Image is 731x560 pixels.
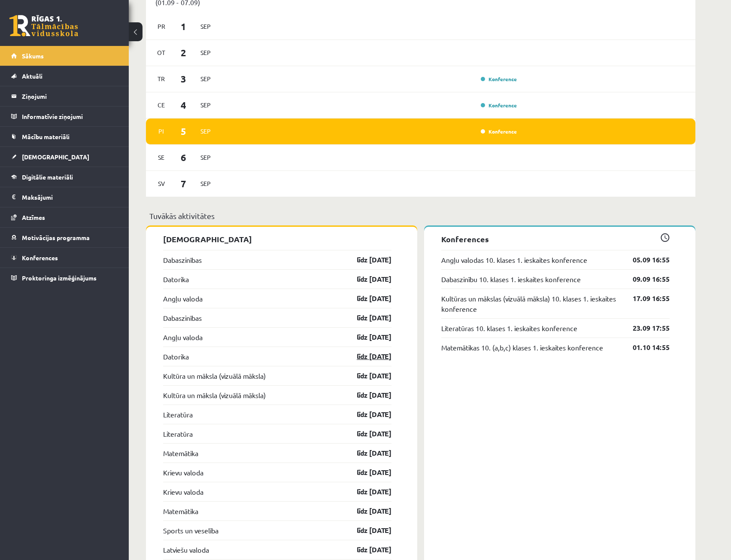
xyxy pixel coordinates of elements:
[163,390,266,400] a: Kultūra un māksla (vizuālā māksla)
[163,233,391,245] p: [DEMOGRAPHIC_DATA]
[163,371,266,381] a: Kultūra un māksla (vizuālā māksla)
[22,213,45,221] span: Atzīmes
[342,274,391,284] a: līdz [DATE]
[197,151,215,164] span: Sep
[163,525,218,536] a: Sports un veselība
[152,177,170,190] span: Sv
[163,429,193,439] a: Literatūra
[163,487,203,497] a: Krievu valoda
[163,545,209,555] a: Latviešu valoda
[163,506,198,516] a: Matemātika
[441,233,670,245] p: Konferences
[11,268,118,288] a: Proktoringa izmēģinājums
[22,153,89,161] span: [DEMOGRAPHIC_DATA]
[342,525,391,536] a: līdz [DATE]
[152,72,170,85] span: Tr
[170,19,197,33] span: 1
[342,545,391,555] a: līdz [DATE]
[441,255,587,265] a: Angļu valodas 10. klases 1. ieskaites konference
[342,351,391,362] a: līdz [DATE]
[342,487,391,497] a: līdz [DATE]
[342,313,391,323] a: līdz [DATE]
[620,323,670,333] a: 23.09 17:55
[11,127,118,146] a: Mācību materiāli
[22,234,90,241] span: Motivācijas programma
[170,72,197,86] span: 3
[342,332,391,342] a: līdz [DATE]
[197,72,215,85] span: Sep
[342,371,391,381] a: līdz [DATE]
[22,133,70,140] span: Mācību materiāli
[152,151,170,164] span: Se
[620,274,670,284] a: 09.09 16:55
[342,506,391,516] a: līdz [DATE]
[441,342,603,353] a: Matemātikas 10. (a,b,c) klases 1. ieskaites konference
[22,107,118,126] legend: Informatīvie ziņojumi
[163,409,193,420] a: Literatūra
[342,467,391,478] a: līdz [DATE]
[342,390,391,400] a: līdz [DATE]
[342,409,391,420] a: līdz [DATE]
[22,187,118,207] legend: Maksājumi
[620,293,670,304] a: 17.09 16:55
[22,274,97,282] span: Proktoringa izmēģinājums
[170,98,197,112] span: 4
[342,293,391,304] a: līdz [DATE]
[11,46,118,66] a: Sākums
[163,448,198,458] a: Matemātika
[163,293,203,304] a: Angļu valoda
[11,107,118,126] a: Informatīvie ziņojumi
[620,255,670,265] a: 05.09 16:55
[11,228,118,247] a: Motivācijas programma
[197,20,215,33] span: Sep
[170,46,197,60] span: 2
[342,448,391,458] a: līdz [DATE]
[342,429,391,439] a: līdz [DATE]
[22,173,73,181] span: Digitālie materiāli
[481,128,517,135] a: Konference
[163,467,203,478] a: Krievu valoda
[163,351,189,362] a: Datorika
[152,125,170,138] span: Pi
[11,187,118,207] a: Maksājumi
[163,332,203,342] a: Angļu valoda
[22,254,58,262] span: Konferences
[342,255,391,265] a: līdz [DATE]
[163,313,202,323] a: Dabaszinības
[22,86,118,106] legend: Ziņojumi
[481,76,517,82] a: Konference
[11,86,118,106] a: Ziņojumi
[152,20,170,33] span: Pr
[9,15,78,37] a: Rīgas 1. Tālmācības vidusskola
[22,52,44,60] span: Sākums
[11,167,118,187] a: Digitālie materiāli
[11,248,118,268] a: Konferences
[620,342,670,353] a: 01.10 14:55
[441,293,620,314] a: Kultūras un mākslas (vizuālā māksla) 10. klases 1. ieskaites konference
[152,46,170,59] span: Ot
[11,207,118,227] a: Atzīmes
[22,72,42,80] span: Aktuāli
[163,274,189,284] a: Datorika
[170,150,197,164] span: 6
[441,323,577,333] a: Literatūras 10. klases 1. ieskaites konference
[11,147,118,167] a: [DEMOGRAPHIC_DATA]
[197,177,215,190] span: Sep
[170,124,197,138] span: 5
[197,46,215,59] span: Sep
[11,66,118,86] a: Aktuāli
[149,210,692,222] p: Tuvākās aktivitātes
[163,255,202,265] a: Dabaszinības
[170,177,197,191] span: 7
[152,98,170,112] span: Ce
[441,274,581,284] a: Dabaszinību 10. klases 1. ieskaites konference
[481,102,517,109] a: Konference
[197,125,215,138] span: Sep
[197,98,215,112] span: Sep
